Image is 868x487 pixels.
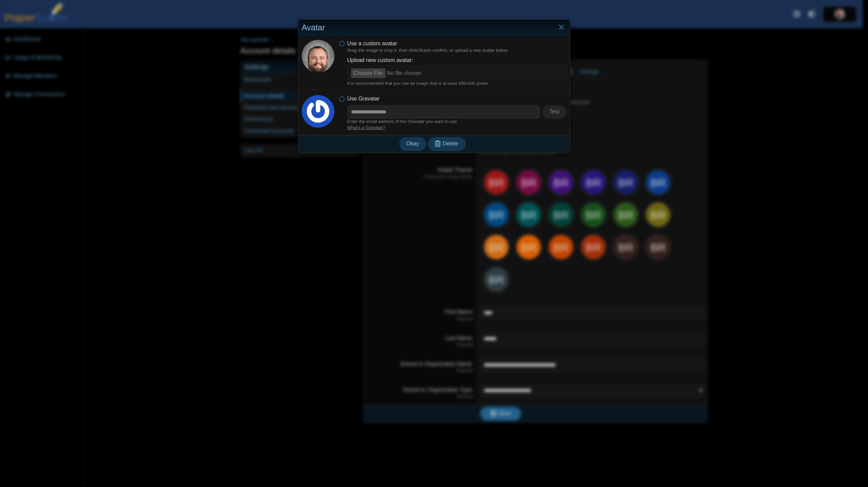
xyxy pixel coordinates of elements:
span: Okay [406,141,419,146]
a: Close [556,22,567,33]
img: ps.tlhBEEblj2Xb82sh [302,40,334,84]
button: Okay [399,137,426,151]
dfn: Enter the email address of the Gravatar you want to use. [347,119,567,131]
i: Okay [417,48,427,53]
button: Test [542,105,566,119]
span: Use Gravatar [347,96,380,101]
label: Upload new custom avatar: [347,56,567,65]
img: 4ba29fad769634085508ba374dd7889166926d70b4f8d269bc05c08ff90bca34 [302,95,334,128]
span: Use a custom avatar [347,41,397,46]
button: Delete [428,137,465,151]
div: Avatar [298,20,570,36]
span: Delete [443,141,458,146]
span: Test [549,109,559,114]
dfn: It is recommended that you use an image that is at least 400x400 pixels. [347,80,567,87]
dfn: Drag this image to crop it, then click to confirm, or upload a new avatar below. [347,47,567,53]
span: Beau Runyan [302,40,334,73]
a: What's a Gravatar? [347,125,385,130]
